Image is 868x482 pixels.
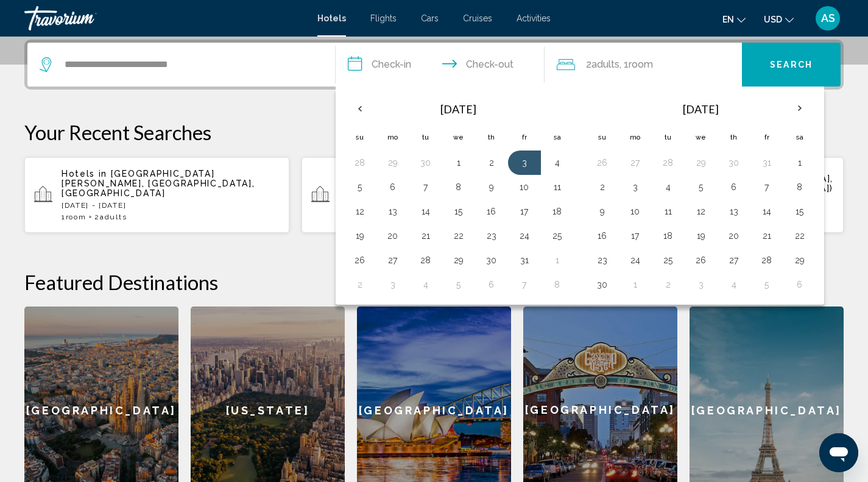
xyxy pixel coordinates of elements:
button: Day 11 [548,179,567,196]
button: Day 3 [626,179,645,196]
button: Search [742,43,841,87]
button: Day 19 [691,227,711,244]
a: Hotels [317,13,346,23]
button: Day 28 [350,154,370,171]
span: Hotels in [62,169,107,179]
button: Day 4 [724,276,744,293]
button: Day 4 [416,276,436,293]
button: Day 13 [724,203,744,220]
button: Day 3 [515,154,534,171]
span: [GEOGRAPHIC_DATA][PERSON_NAME], [GEOGRAPHIC_DATA], [GEOGRAPHIC_DATA] [62,169,255,198]
button: Next month [783,94,816,122]
span: Adults [100,213,127,221]
a: Activities [517,13,551,23]
button: Day 6 [383,179,403,196]
button: Day 7 [416,179,436,196]
button: Day 2 [350,276,370,293]
button: Previous month [344,94,376,122]
button: Day 9 [482,179,501,196]
button: Day 4 [548,154,567,171]
button: Day 28 [658,154,678,171]
button: Day 8 [548,276,567,293]
span: Adults [591,58,619,70]
button: Change currency [764,10,794,28]
p: Your Recent Searches [24,120,844,144]
button: Day 1 [790,154,810,171]
button: Day 21 [757,227,777,244]
button: Day 12 [350,203,370,220]
span: Search [770,60,813,70]
span: 2 [94,213,127,221]
button: Day 5 [757,276,777,293]
span: AS [821,12,835,24]
button: Day 31 [757,154,777,171]
a: Cruises [463,13,492,23]
button: Day 1 [548,252,567,269]
button: Day 31 [515,252,534,269]
button: Day 18 [548,203,567,220]
button: Day 29 [383,154,403,171]
button: Day 12 [691,203,711,220]
button: Day 2 [658,276,678,293]
button: Day 14 [757,203,777,220]
button: Day 16 [482,203,501,220]
button: Hotels in [GEOGRAPHIC_DATA][PERSON_NAME], [GEOGRAPHIC_DATA], [GEOGRAPHIC_DATA][DATE] - [DATE]1Roo... [24,157,289,233]
button: Day 29 [790,252,810,269]
button: Day 26 [593,154,612,171]
button: Day 11 [658,203,678,220]
button: Day 13 [383,203,403,220]
button: Day 20 [724,227,744,244]
button: Day 25 [658,252,678,269]
button: Day 23 [482,227,501,244]
button: Day 1 [449,154,468,171]
button: Day 28 [416,252,436,269]
button: Day 5 [350,179,370,196]
h2: Featured Destinations [24,270,844,294]
span: 1 [62,213,86,221]
button: [PERSON_NAME][GEOGRAPHIC_DATA] at [GEOGRAPHIC_DATA] ([GEOGRAPHIC_DATA], [GEOGRAPHIC_DATA], [GEOGR... [302,157,566,233]
span: Flights [370,13,397,23]
button: Day 5 [449,276,468,293]
button: Day 28 [757,252,777,269]
button: Day 30 [724,154,744,171]
button: Day 30 [593,276,612,293]
span: en [722,15,734,24]
button: Day 27 [724,252,744,269]
div: Search widget [27,43,841,87]
button: Day 19 [350,227,370,244]
button: Day 16 [593,227,612,244]
button: Day 1 [626,276,645,293]
span: Room [66,213,86,221]
button: User Menu [812,5,844,31]
button: Day 27 [383,252,403,269]
button: Day 17 [626,227,645,244]
button: Day 4 [658,179,678,196]
a: Travorium [24,6,305,30]
button: Change language [722,10,746,28]
button: Day 14 [416,203,436,220]
iframe: Button to launch messaging window [819,433,858,472]
button: Day 17 [515,203,534,220]
button: Travelers: 2 adults, 0 children [545,43,742,87]
th: [DATE] [376,94,541,124]
th: [DATE] [619,94,783,124]
button: Day 18 [658,227,678,244]
button: Day 2 [593,179,612,196]
span: , 1 [619,56,653,73]
button: Day 10 [626,203,645,220]
span: 2 [586,56,619,73]
button: Day 2 [482,154,501,171]
span: Room [629,58,653,70]
a: Cars [421,13,439,23]
button: Day 7 [515,276,534,293]
button: Day 7 [757,179,777,196]
button: Day 8 [790,179,810,196]
button: Day 30 [416,154,436,171]
button: Day 24 [626,252,645,269]
button: Day 29 [449,252,468,269]
button: Day 3 [383,276,403,293]
button: Day 23 [593,252,612,269]
button: Day 5 [691,179,711,196]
